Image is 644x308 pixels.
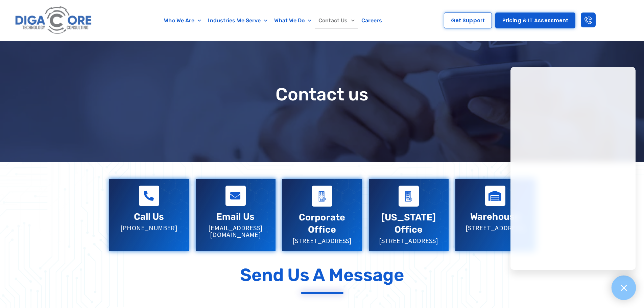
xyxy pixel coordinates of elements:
a: Contact Us [315,13,358,28]
span: Pricing & IT Assessment [502,18,568,23]
a: Get Support [444,13,492,28]
a: Email Us [225,186,246,206]
a: Warehouse [485,186,505,206]
p: [STREET_ADDRESS] [376,237,442,244]
p: [STREET_ADDRESS] [289,237,355,244]
a: Careers [358,13,386,28]
img: Digacore logo 1 [13,3,94,38]
a: Email Us [216,211,255,222]
a: Corporate Office [299,212,345,235]
p: [EMAIL_ADDRESS][DOMAIN_NAME] [202,224,269,238]
h1: Contact us [106,85,539,104]
a: Who We Are [161,13,205,28]
nav: Menu [127,13,420,28]
p: Send Us a Message [240,264,404,285]
p: [PHONE_NUMBER] [116,224,182,231]
span: Get Support [451,18,485,23]
a: Call Us [139,186,159,206]
iframe: Chatgenie Messenger [510,67,636,270]
a: Pricing & IT Assessment [495,13,575,28]
p: [STREET_ADDRESS] [462,224,528,231]
a: [US_STATE] Office [381,212,436,235]
a: Warehouse [470,211,520,222]
a: Call Us [134,211,164,222]
a: What We Do [271,13,315,28]
a: Industries We Serve [205,13,271,28]
a: Virginia Office [399,186,419,207]
a: Corporate Office [312,186,332,207]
